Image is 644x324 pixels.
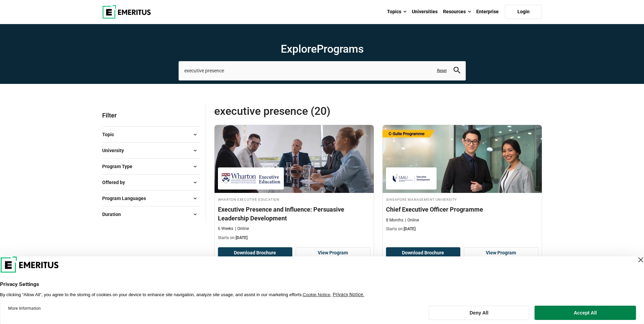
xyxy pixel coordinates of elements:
img: Singapore Management University [389,171,434,186]
p: Starts on: [386,226,538,232]
button: Download Brochure [218,247,293,259]
a: Login [505,5,542,19]
button: Duration [102,209,200,219]
span: Programs [317,42,364,55]
span: [DATE] [404,227,416,231]
a: Leadership Course by Wharton Executive Education - October 22, 2025 Wharton Executive Education W... [215,125,374,244]
span: University [102,147,129,154]
span: Program Languages [102,195,151,202]
button: Download Brochure [386,247,461,259]
h4: Wharton Executive Education [218,196,370,202]
h4: Singapore Management University [386,196,538,202]
button: Topic [102,129,200,140]
p: 6 Weeks [218,226,233,232]
span: [DATE] [236,235,247,240]
a: Reset search [437,68,447,74]
span: executive presence (20) [214,104,378,118]
img: Wharton Executive Education [221,171,280,186]
button: University [102,145,200,156]
input: search-page [179,61,466,80]
p: 8 Months [386,217,403,223]
h4: Chief Executive Officer Programme [386,205,538,214]
img: Chief Executive Officer Programme | Online Leadership Course [383,125,542,193]
a: View Program [464,247,538,259]
span: Program Type [102,163,138,170]
img: Executive Presence and Influence: Persuasive Leadership Development | Online Leadership Course [215,125,374,193]
a: View Program [296,247,370,259]
h4: Executive Presence and Influence: Persuasive Leadership Development [218,205,370,222]
p: Online [405,217,419,223]
p: Filter [102,104,200,126]
button: search [454,67,460,75]
p: Starts on: [218,235,370,241]
button: Program Languages [102,193,200,203]
button: Offered by [102,177,200,187]
button: Program Type [102,161,200,172]
p: Online [235,226,249,232]
a: search [454,69,460,75]
a: Leadership Course by Singapore Management University - December 22, 2025 Singapore Management Uni... [383,125,542,236]
span: Offered by [102,179,130,186]
span: Topic [102,131,119,138]
h1: Explore [179,42,466,56]
span: Duration [102,211,126,218]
